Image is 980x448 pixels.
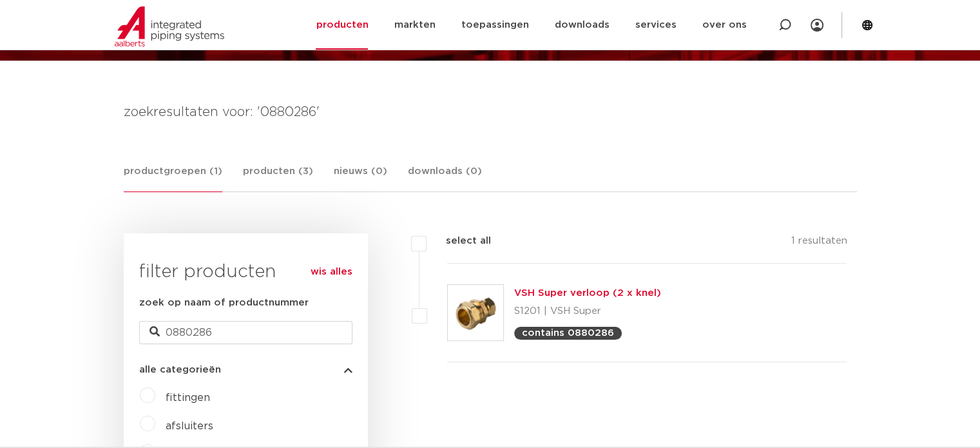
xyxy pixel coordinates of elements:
a: producten (3) [243,164,313,191]
button: alle categorieën [139,365,352,375]
h3: filter producten [139,259,352,285]
p: 1 resultaten [791,233,847,253]
label: zoek op naam of productnummer [139,295,309,311]
input: zoeken [139,321,352,344]
a: fittingen [166,393,210,403]
a: nieuws (0) [334,164,387,191]
span: alle categorieën [139,365,221,375]
h4: zoekresultaten voor: '0880286' [124,102,857,122]
p: S1201 | VSH Super [514,301,661,322]
img: Thumbnail for VSH Super verloop (2 x knel) [448,285,503,340]
p: contains 0880286 [522,328,614,338]
a: productgroepen (1) [124,164,222,192]
a: VSH Super verloop (2 x knel) [514,288,661,298]
a: wis alles [311,264,352,280]
a: downloads (0) [408,164,482,191]
a: afsluiters [166,421,213,431]
label: select all [427,233,491,249]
